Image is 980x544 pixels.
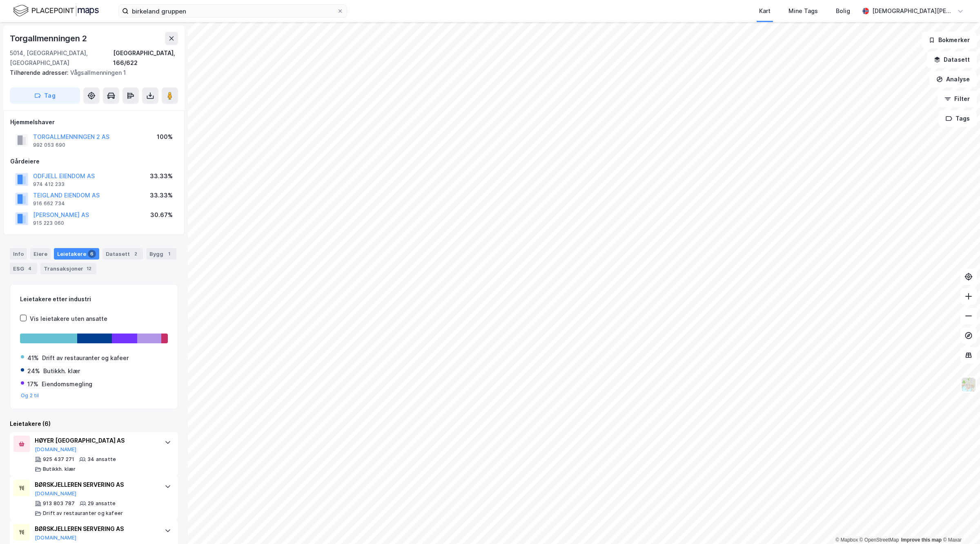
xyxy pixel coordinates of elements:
[10,248,27,260] div: Info
[42,353,129,363] div: Drift av restauranter og kafeer
[836,6,850,16] div: Bolig
[150,190,173,200] div: 33.33%
[35,535,77,541] button: [DOMAIN_NAME]
[30,248,51,260] div: Eiere
[54,248,99,260] div: Leietakere
[88,500,116,507] div: 29 ansatte
[88,250,96,258] div: 6
[27,366,40,376] div: 24%
[835,537,858,543] a: Mapbox
[35,524,156,534] div: BØRSKJELLEREN SERVERING AS
[10,68,171,78] div: Vågsallmenningen 1
[10,48,113,68] div: 5014, [GEOGRAPHIC_DATA], [GEOGRAPHIC_DATA]
[33,200,65,207] div: 916 662 734
[35,480,156,490] div: BØRSKJELLEREN SERVERING AS
[10,117,178,127] div: Hjemmelshaver
[30,314,107,324] div: Vis leietakere uten ansatte
[939,505,980,544] iframe: Chat Widget
[43,510,123,517] div: Drift av restauranter og kafeer
[85,264,93,273] div: 12
[788,6,818,16] div: Mine Tags
[35,436,156,445] div: HØYER [GEOGRAPHIC_DATA] AS
[33,220,64,226] div: 915 223 060
[927,51,977,68] button: Datasett
[21,392,39,399] button: Og 2 til
[102,248,143,260] div: Datasett
[165,250,173,258] div: 1
[26,264,34,273] div: 4
[33,142,65,148] div: 992 053 690
[939,110,977,127] button: Tags
[27,353,39,363] div: 41%
[10,87,80,104] button: Tag
[10,263,37,274] div: ESG
[35,446,77,453] button: [DOMAIN_NAME]
[860,537,899,543] a: OpenStreetMap
[150,171,173,181] div: 33.33%
[872,6,954,16] div: [DEMOGRAPHIC_DATA][PERSON_NAME]
[961,377,976,392] img: Z
[43,466,76,472] div: Butikkh. klær
[929,71,977,87] button: Analyse
[40,263,96,274] div: Transaksjoner
[43,366,80,376] div: Butikkh. klær
[922,32,977,48] button: Bokmerker
[87,456,116,463] div: 34 ansatte
[13,4,99,18] img: logo.f888ab2527a4732fd821a326f86c7f29.svg
[10,69,70,76] span: Tilhørende adresser:
[33,181,65,188] div: 974 412 233
[35,490,77,497] button: [DOMAIN_NAME]
[129,5,337,17] input: Søk på adresse, matrikkel, gårdeiere, leietakere eller personer
[27,379,38,389] div: 17%
[43,500,75,507] div: 913 803 787
[131,250,140,258] div: 2
[20,294,168,304] div: Leietakere etter industri
[10,157,178,166] div: Gårdeiere
[42,379,92,389] div: Eiendomsmegling
[938,91,977,107] button: Filter
[146,248,176,260] div: Bygg
[901,537,942,543] a: Improve this map
[759,6,771,16] div: Kart
[150,210,173,220] div: 30.67%
[10,32,88,45] div: Torgallmenningen 2
[157,132,173,142] div: 100%
[43,456,74,463] div: 925 437 271
[10,419,178,429] div: Leietakere (6)
[113,48,178,68] div: [GEOGRAPHIC_DATA], 166/622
